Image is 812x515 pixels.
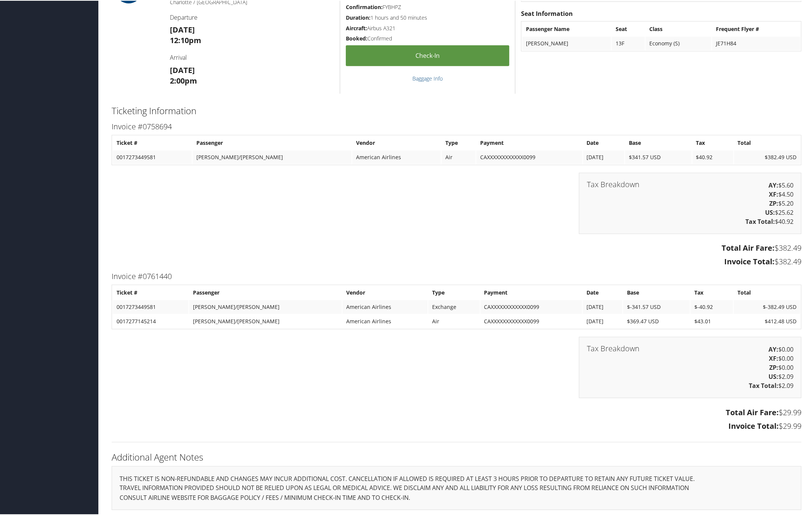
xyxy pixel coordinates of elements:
strong: XF: [769,354,778,362]
strong: Aircraft: [346,24,367,31]
div: $5.60 $4.50 $5.20 $25.62 $40.92 [579,172,801,233]
td: $-382.49 USD [734,299,800,313]
strong: Invoice Total: [724,256,775,266]
td: [PERSON_NAME] [522,36,611,50]
th: Vendor [352,135,441,149]
td: CAXXXXXXXXXXXX0099 [476,150,582,163]
th: Ticket # [113,135,192,149]
h5: FYBHPZ [346,3,509,10]
th: Base [625,135,691,149]
td: Air [442,150,475,163]
th: Vendor [342,285,428,299]
th: Seat [612,22,645,35]
td: Air [428,314,480,327]
th: Date [583,135,625,149]
th: Payment [476,135,582,149]
h4: Departure [170,12,334,21]
strong: Total Air Fare: [726,406,779,417]
h3: $382.49 [112,242,801,253]
th: Class [646,22,711,35]
th: Tax [691,285,733,299]
td: Exchange [428,299,480,313]
th: Tax [692,135,733,149]
strong: 2:00pm [170,75,197,85]
th: Total [734,285,800,299]
strong: Tax Total: [745,217,775,225]
td: $-40.92 [691,299,733,313]
strong: ZP: [769,363,778,371]
strong: Total Air Fare: [722,242,775,252]
strong: Duration: [346,13,370,20]
th: Frequent Flyer # [712,22,800,35]
strong: XF: [769,189,778,198]
strong: AY: [768,344,778,353]
th: Passenger [189,285,342,299]
h3: Invoice #0758694 [112,121,801,131]
strong: ZP: [769,199,778,207]
h3: $382.49 [112,256,801,266]
td: $40.92 [692,150,733,163]
td: $382.49 USD [734,150,800,163]
strong: AY: [768,180,778,189]
td: 0017273449581 [113,299,188,313]
th: Passenger [193,135,352,149]
div: THIS TICKET IS NON-REFUNDABLE AND CHANGES MAY INCUR ADDITIONAL COST. CANCELLATION IF ALLOWED IS R... [112,465,801,509]
div: $0.00 $0.00 $0.00 $2.09 $2.09 [579,336,801,397]
td: 13F [612,36,645,50]
th: Passenger Name [522,22,611,35]
td: [DATE] [583,299,622,313]
h3: Invoice #0761440 [112,270,801,281]
h5: Airbus A321 [346,24,509,31]
td: [PERSON_NAME]/[PERSON_NAME] [193,150,352,163]
a: Check-in [346,45,509,65]
h2: Additional Agent Notes [112,450,801,463]
td: American Airlines [352,150,441,163]
strong: Confirmation: [346,3,383,10]
th: Base [623,285,690,299]
h3: $29.99 [112,406,801,417]
h3: $29.99 [112,420,801,431]
th: Total [734,135,800,149]
td: 0017273449581 [113,150,192,163]
td: American Airlines [342,314,428,327]
strong: Tax Total: [749,381,778,389]
td: CAXXXXXXXXXXXX0099 [481,299,582,313]
td: $412.48 USD [734,314,800,327]
td: $369.47 USD [623,314,690,327]
p: TRAVEL INFORMATION PROVIDED SHOULD NOT BE RELIED UPON AS LEGAL OR MEDICAL ADVICE. WE DISCLAIM ANY... [120,482,793,492]
a: Baggage Info [412,74,443,81]
h3: Tax Breakdown [587,180,639,188]
strong: Invoice Total: [728,420,779,430]
td: [DATE] [583,314,622,327]
th: Ticket # [113,285,188,299]
td: [DATE] [583,150,625,163]
td: Economy (S) [646,36,711,50]
h2: Ticketing Information [112,104,801,116]
strong: US: [765,208,775,216]
strong: Seat Information [521,9,573,17]
td: American Airlines [342,299,428,313]
td: CAXXXXXXXXXXXX0099 [481,314,582,327]
th: Payment [481,285,582,299]
td: [PERSON_NAME]/[PERSON_NAME] [189,314,342,327]
strong: Booked: [346,34,367,41]
td: $-341.57 USD [623,299,690,313]
strong: 12:10pm [170,34,201,45]
td: 0017277145214 [113,314,188,327]
th: Type [442,135,475,149]
h4: Arrival [170,53,334,61]
strong: [DATE] [170,64,195,74]
td: [PERSON_NAME]/[PERSON_NAME] [189,299,342,313]
td: $341.57 USD [625,150,691,163]
h5: Confirmed [346,34,509,42]
td: $43.01 [691,314,733,327]
td: JE71H84 [712,36,800,50]
th: Date [583,285,622,299]
h3: Tax Breakdown [587,344,639,352]
strong: [DATE] [170,24,195,34]
strong: US: [768,372,778,380]
h5: 1 hours and 50 minutes [346,13,509,21]
th: Type [428,285,480,299]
